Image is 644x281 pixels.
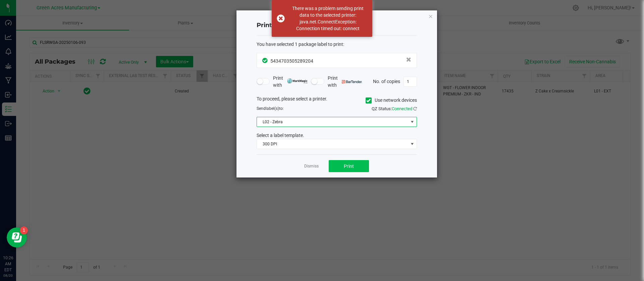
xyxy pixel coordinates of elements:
div: There was a problem sending print data to the selected printer: java.net.ConnectException: Connec... [288,5,367,32]
button: Print [329,160,369,172]
img: mark_magic_cybra.png [287,78,308,83]
iframe: Resource center [7,227,27,248]
iframe: Resource center unread badge [20,226,28,234]
span: Print with [328,75,362,89]
span: 5434703505289204 [270,58,313,64]
span: You have selected 1 package label to print [257,42,343,47]
span: Print [344,163,354,169]
div: To proceed, please select a printer. [252,95,422,106]
span: In Sync [262,57,269,64]
span: label(s) [266,106,279,111]
span: L02 - Zebra [257,117,408,127]
a: Dismiss [304,163,319,169]
div: Select a label template. [252,132,422,139]
img: bartender.png [342,80,362,83]
span: 300 DPI [257,139,408,149]
label: Use network devices [366,97,417,104]
h4: Print package label [257,21,417,30]
span: Print with [273,75,308,89]
span: No. of copies [373,78,400,84]
span: QZ Status: [372,106,417,111]
div: : [257,41,417,48]
span: Connected [392,106,412,111]
span: Send to: [257,106,284,111]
